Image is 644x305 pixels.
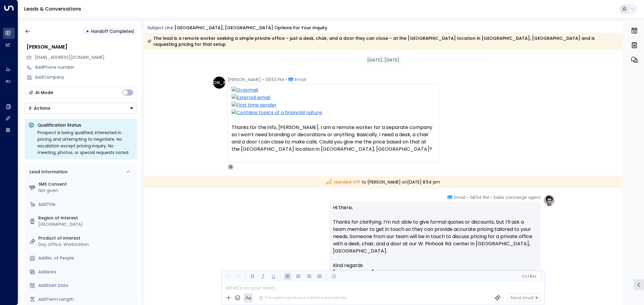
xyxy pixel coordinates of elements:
span: Handed Off [326,179,360,185]
div: The agent signature is added automatically [259,295,347,300]
label: Product of Interest [38,235,135,241]
div: Button group with a nested menu [25,103,137,114]
div: Not given [38,187,135,194]
button: Undo [224,273,231,280]
span: Email [454,194,465,200]
div: [GEOGRAPHIC_DATA] [38,221,135,228]
div: • [86,26,89,37]
div: Day Office, Workstation [38,241,135,248]
img: Contains topics of a financial nature [232,109,435,117]
label: SMS Consent [38,181,135,187]
div: to [PERSON_NAME] on [DATE] 8:54 pm [144,176,623,188]
p: Hi there, Thanks for clarifying. I’m not able to give formal quotes or discounts, but I’ll ask a ... [333,204,537,262]
span: • [490,194,492,200]
div: Actions [28,105,50,111]
span: • [467,194,468,200]
div: Lead Information [27,169,68,175]
p: Qualification Status [37,122,133,128]
div: [PERSON_NAME] [213,77,225,89]
span: Kind regards [333,262,363,269]
span: 08:53 PM [265,77,284,83]
img: First time sender [232,102,435,109]
span: • [262,77,264,83]
a: Leads & Conversations [24,5,81,12]
div: S [228,164,234,170]
div: AddTerm Length [38,296,135,303]
div: [GEOGRAPHIC_DATA], [GEOGRAPHIC_DATA] options for your inquiry [175,25,327,31]
span: [EMAIL_ADDRESS][DOMAIN_NAME] [35,54,104,60]
div: AddArea [38,269,135,275]
button: Cc|Bcc [520,274,539,279]
span: • [285,77,287,83]
div: AddStart Date [38,282,135,289]
span: Subject Line: [147,25,174,31]
span: Cc Bcc [522,274,537,278]
span: | [528,274,529,278]
span: [PERSON_NAME] [333,269,374,276]
div: [PERSON_NAME] [27,43,137,51]
span: [PERSON_NAME] [228,77,261,83]
div: The lead is a remote worker seeking a simple private office – just a desk, chair, and a door they... [147,35,619,47]
div: AddTitle [38,201,135,208]
div: Prospect is being qualified; interested in pricing and attempting to negotiate. No escalation exc... [37,129,133,156]
span: Sales concierge agent [493,194,541,200]
span: Handoff Completed [91,28,134,34]
img: Graymail [232,86,435,94]
div: AddPhone number [35,64,137,71]
label: Region of Interest [38,215,135,221]
span: jen.arsaga@gmail.com [35,54,104,61]
div: [DATE], [DATE] [365,56,402,64]
img: profile-logo.png [543,194,555,206]
button: Actions [25,103,137,114]
span: Email [295,77,306,83]
span: 08:54 PM [470,194,489,200]
div: AddNo. of People [38,255,135,261]
div: AI Mode [35,90,53,96]
div: Thanks for the info, [PERSON_NAME]. I am a remote worker for a separate company so I won’t need b... [232,124,435,153]
div: AddCompany [35,74,137,80]
img: External email [232,94,435,102]
button: Redo [234,273,242,280]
